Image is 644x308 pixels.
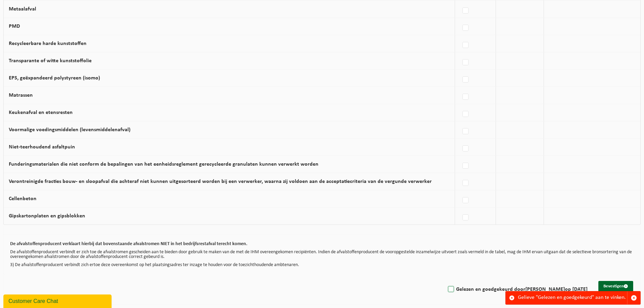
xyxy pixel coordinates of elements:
label: Niet-teerhoudend asfaltpuin [9,144,75,150]
strong: [PERSON_NAME] [525,287,565,292]
div: Gelieve "Gelezen en goedgekeurd" aan te vinken. [518,291,627,304]
p: De afvalstoffenproducent verbindt er zich toe de afvalstromen gescheiden aan te bieden door gebru... [10,250,634,259]
label: Recycleerbare harde kunststoffen [9,41,87,46]
iframe: chat widget [3,293,113,308]
label: Gelezen en goedgekeurd door op [DATE] [447,284,588,294]
label: Verontreinigde fracties bouw- en sloopafval die achteraf niet kunnen uitgesorteerd worden bij een... [9,179,432,184]
p: 3) De afvalstoffenproducent verbindt zich ertoe deze overeenkomst op het plaatsingsadres ter inza... [10,263,634,267]
label: Matrassen [9,93,33,98]
label: PMD [9,24,20,29]
label: EPS, geëxpandeerd polystyreen (isomo) [9,75,100,81]
label: Cellenbeton [9,196,37,202]
label: Funderingsmaterialen die niet conform de bepalingen van het eenheidsreglement gerecycleerde granu... [9,162,318,167]
button: Bevestigen [598,281,633,292]
label: Keukenafval en etensresten [9,110,73,115]
label: Gipskartonplaten en gipsblokken [9,213,85,219]
b: De afvalstoffenproducent verklaart hierbij dat bovenstaande afvalstromen NIET in het bedrijfsrest... [10,241,247,246]
label: Voormalige voedingsmiddelen (levensmiddelenafval) [9,127,130,133]
label: Metaalafval [9,6,36,12]
label: Transparante of witte kunststoffolie [9,58,92,64]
